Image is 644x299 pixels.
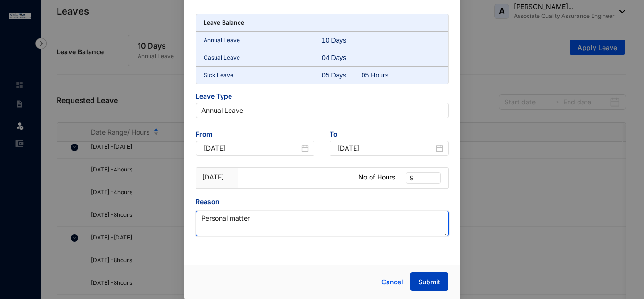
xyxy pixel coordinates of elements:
span: Leave Type [196,92,449,103]
span: 9 [410,173,437,183]
button: Cancel [374,273,410,291]
textarea: Reason [196,211,449,236]
span: Cancel [381,277,403,287]
button: Submit [410,272,448,291]
div: 10 Days [322,35,362,45]
input: End Date [338,143,434,154]
span: From [196,129,315,141]
p: Leave Balance [204,18,245,27]
p: Casual Leave [204,53,322,62]
input: Start Date [204,143,300,154]
span: Annual Leave [201,103,443,118]
span: To [330,129,449,141]
p: Sick Leave [204,70,322,80]
div: 05 Days [322,70,362,80]
span: Submit [418,277,440,287]
label: Reason [196,196,226,207]
p: No of Hours [358,172,395,182]
p: Annual Leave [204,35,322,45]
div: 05 Hours [362,70,401,80]
p: [DATE] [202,172,232,182]
div: 04 Days [322,53,362,62]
